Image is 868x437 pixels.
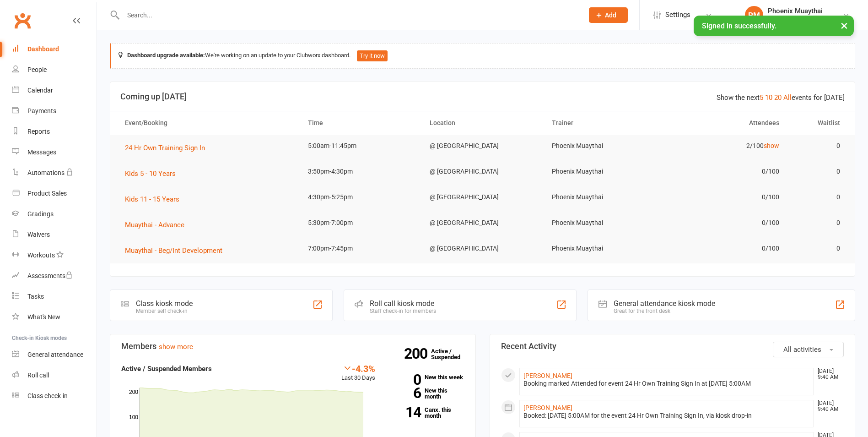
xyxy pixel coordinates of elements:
[665,5,690,25] span: Settings
[27,148,56,156] div: Messages
[125,246,222,255] span: Muaythai - Beg/Int Development
[12,365,97,386] a: Roll call
[783,93,792,102] a: All
[127,52,205,59] strong: Dashboard upgrade available:
[787,111,848,135] th: Waitlist
[125,219,191,230] button: Muaythai - Advance
[421,186,543,208] td: @ [GEOGRAPHIC_DATA]
[110,43,855,69] div: We're working on an update to your Clubworx dashboard.
[12,60,97,80] a: People
[12,386,97,406] a: Class kiosk mode
[665,111,787,135] th: Attendees
[12,344,97,365] a: General attendance kiosk mode
[12,121,97,142] a: Reports
[27,293,44,300] div: Tasks
[544,238,665,259] td: Phoenix Muaythai
[27,251,55,259] div: Workouts
[300,212,421,234] td: 5:30pm-7:00pm
[787,238,848,259] td: 0
[764,142,779,149] a: show
[813,368,843,380] time: [DATE] 9:40 AM
[125,221,184,229] span: Muaythai - Advance
[27,351,83,358] div: General attendance
[27,313,60,321] div: What's New
[27,231,50,238] div: Waivers
[544,186,665,208] td: Phoenix Muaythai
[121,365,212,373] strong: Active / Suspended Members
[27,392,68,399] div: Class check-in
[27,169,65,176] div: Automations
[370,299,436,308] div: Roll call kiosk mode
[389,405,421,419] strong: 14
[773,342,844,357] button: All activities
[121,342,464,351] h3: Members
[544,212,665,234] td: Phoenix Muaythai
[665,161,787,182] td: 0/100
[27,190,67,197] div: Product Sales
[12,183,97,204] a: Product Sales
[544,161,665,182] td: Phoenix Muaythai
[370,308,436,314] div: Staff check-in for members
[665,212,787,234] td: 0/100
[421,135,543,157] td: @ [GEOGRAPHIC_DATA]
[11,9,34,32] a: Clubworx
[523,412,810,420] div: Booked: [DATE] 5:00AM for the event 24 Hr Own Training Sign In, via kiosk drop-in
[12,245,97,266] a: Workouts
[27,87,53,94] div: Calendar
[389,407,464,419] a: 14Canx. this month
[27,66,47,73] div: People
[27,272,73,279] div: Assessments
[389,388,464,399] a: 6New this month
[421,111,543,135] th: Location
[614,299,715,308] div: General attendance kiosk mode
[768,7,823,15] div: Phoenix Muaythai
[12,286,97,307] a: Tasks
[836,16,852,35] button: ×
[12,80,97,101] a: Calendar
[404,347,431,361] strong: 200
[125,168,182,179] button: Kids 5 - 10 Years
[27,107,56,115] div: Payments
[12,224,97,245] a: Waivers
[544,111,665,135] th: Trainer
[136,308,193,314] div: Member self check-in
[717,92,845,103] div: Show the next events for [DATE]
[421,212,543,234] td: @ [GEOGRAPHIC_DATA]
[768,15,823,23] div: Phoenix Muaythai
[300,186,421,208] td: 4:30pm-5:25pm
[702,22,776,30] span: Signed in successfully.
[159,343,193,351] a: show more
[605,11,616,19] span: Add
[300,161,421,182] td: 3:50pm-4:30pm
[787,135,848,157] td: 0
[300,135,421,157] td: 5:00am-11:45pm
[12,266,97,286] a: Assessments
[389,386,421,400] strong: 6
[745,6,763,24] div: PM
[120,92,845,101] h3: Coming up [DATE]
[27,45,59,53] div: Dashboard
[125,142,211,153] button: 24 Hr Own Training Sign In
[760,93,763,102] a: 5
[12,204,97,224] a: Gradings
[614,308,715,314] div: Great for the front desk
[125,169,176,178] span: Kids 5 - 10 Years
[787,161,848,182] td: 0
[12,163,97,183] a: Automations
[12,307,97,328] a: What's New
[117,111,300,135] th: Event/Booking
[27,210,54,218] div: Gradings
[665,186,787,208] td: 0/100
[341,363,375,373] div: -4.3%
[27,128,50,135] div: Reports
[300,238,421,259] td: 7:00pm-7:45pm
[431,341,471,367] a: 200Active / Suspended
[787,212,848,234] td: 0
[125,194,186,205] button: Kids 11 - 15 Years
[12,39,97,60] a: Dashboard
[765,93,772,102] a: 10
[341,363,375,383] div: Last 30 Days
[300,111,421,135] th: Time
[421,238,543,259] td: @ [GEOGRAPHIC_DATA]
[589,7,628,23] button: Add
